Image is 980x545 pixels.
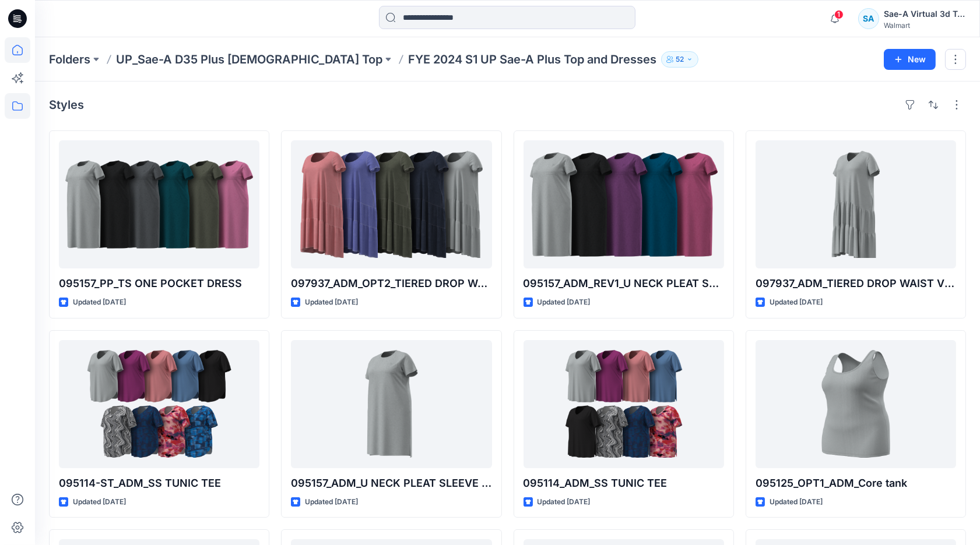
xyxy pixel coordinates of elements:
[524,340,724,468] a: 095114_ADM_SS TUNIC TEE
[59,140,259,268] a: 095157_PP_TS ONE POCKET DRESS
[291,140,491,268] a: 097937_ADM_OPT2_TIERED DROP WAIST V NECK DRESS
[59,275,259,292] p: 095157_PP_TS ONE POCKET DRESS
[676,53,684,66] p: 52
[661,51,698,68] button: 52
[756,475,956,491] p: 095125_OPT1_ADM_Core tank
[538,496,591,508] p: Updated [DATE]
[756,275,956,292] p: 097937_ADM_TIERED DROP WAIST V NECK DRESS
[291,475,491,491] p: 095157_ADM_U NECK PLEAT SLEEVE MINI DRESS
[884,49,936,70] button: New
[291,340,491,468] a: 095157_ADM_U NECK PLEAT SLEEVE MINI DRESS
[305,496,358,508] p: Updated [DATE]
[116,51,382,68] a: UP_Sae-A D35 Plus [DEMOGRAPHIC_DATA] Top
[59,475,259,491] p: 095114-ST_ADM_SS TUNIC TEE
[524,140,724,268] a: 095157_ADM_REV1_U NECK PLEAT SLEEVE MINI DRESS
[305,296,358,309] p: Updated [DATE]
[756,340,956,468] a: 095125_OPT1_ADM_Core tank
[770,496,823,508] p: Updated [DATE]
[524,275,724,292] p: 095157_ADM_REV1_U NECK PLEAT SLEEVE MINI DRESS
[49,98,84,112] h4: Styles
[538,296,591,309] p: Updated [DATE]
[291,275,491,292] p: 097937_ADM_OPT2_TIERED DROP WAIST V NECK DRESS
[73,296,126,309] p: Updated [DATE]
[49,51,90,68] a: Folders
[73,496,126,508] p: Updated [DATE]
[756,140,956,268] a: 097937_ADM_TIERED DROP WAIST V NECK DRESS
[884,21,965,30] div: Walmart
[408,51,656,68] p: FYE 2024 S1 UP Sae-A Plus Top and Dresses
[858,8,879,29] div: SA
[884,7,965,21] div: Sae-A Virtual 3d Team
[524,475,724,491] p: 095114_ADM_SS TUNIC TEE
[59,340,259,468] a: 095114-ST_ADM_SS TUNIC TEE
[834,10,844,19] span: 1
[770,296,823,309] p: Updated [DATE]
